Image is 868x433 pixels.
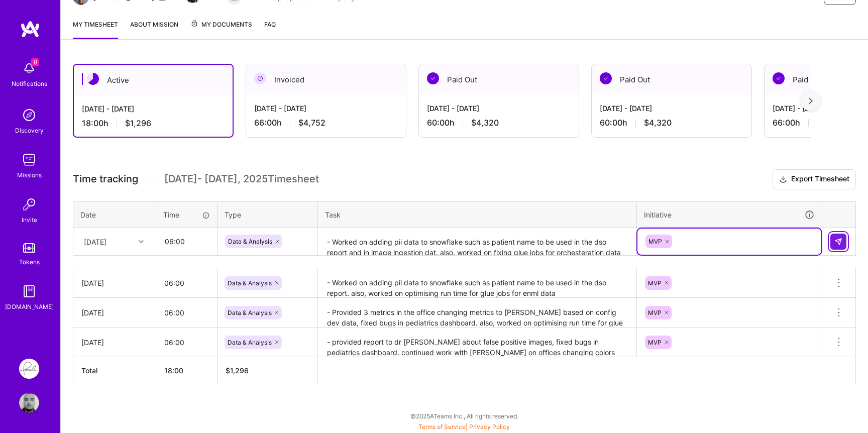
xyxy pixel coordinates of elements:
[648,339,662,346] span: MVP
[246,64,406,95] div: Invoiced
[644,118,672,128] span: $4,320
[427,103,571,114] div: [DATE] - [DATE]
[81,307,148,318] div: [DATE]
[82,103,225,114] div: [DATE] - [DATE]
[73,201,156,228] th: Date
[418,423,510,430] span: |
[648,238,662,245] span: MVP
[20,20,40,38] img: logo
[19,150,39,170] img: teamwork
[12,78,47,89] div: Notifications
[427,72,439,84] img: Paid Out
[648,309,662,316] span: MVP
[254,103,398,114] div: [DATE] - [DATE]
[228,238,272,245] span: Data & Analysis
[19,281,39,301] img: guide book
[834,238,842,246] img: Submit
[156,270,217,296] input: HH:MM
[82,118,225,129] div: 18:00 h
[5,301,54,312] div: [DOMAIN_NAME]
[17,393,42,413] a: User Avatar
[87,73,99,85] img: Active
[156,357,218,384] th: 18:00
[19,257,40,267] div: Tokens
[60,403,868,428] div: © 2025 ATeams Inc., All rights reserved.
[218,201,318,228] th: Type
[228,339,272,346] span: Data & Analysis
[23,243,35,253] img: tokens
[17,170,42,180] div: Missions
[19,58,39,78] img: bell
[130,19,178,39] a: About Mission
[74,65,233,95] div: Active
[773,72,785,84] img: Paid Out
[600,72,612,84] img: Paid Out
[190,19,252,39] a: My Documents
[419,64,579,95] div: Paid Out
[81,337,148,348] div: [DATE]
[600,103,743,114] div: [DATE] - [DATE]
[31,58,39,66] span: 8
[319,329,635,356] textarea: - provided report to dr [PERSON_NAME] about false positive images, fixed bugs in pediatrics dashb...
[164,173,319,185] span: [DATE] - [DATE] , 2025 Timesheet
[592,64,751,95] div: Paid Out
[19,359,39,379] img: Pearl: Data Science Team
[73,357,156,384] th: Total
[139,239,144,244] i: icon Chevron
[228,309,272,316] span: Data & Analysis
[228,279,272,287] span: Data & Analysis
[157,228,216,255] input: HH:MM
[318,201,637,228] th: Task
[644,209,815,221] div: Initiative
[600,118,743,128] div: 60:00 h
[73,173,138,185] span: Time tracking
[81,278,148,288] div: [DATE]
[22,214,37,225] div: Invite
[19,194,39,214] img: Invite
[471,118,499,128] span: $4,320
[264,19,276,39] a: FAQ
[830,234,847,250] div: null
[254,118,398,128] div: 66:00 h
[19,393,39,413] img: User Avatar
[125,118,151,129] span: $1,296
[163,209,210,220] div: Time
[190,19,252,30] span: My Documents
[319,229,635,255] textarea: - Worked on adding pii data to snowflake such as patient name to be used in the dso report and in...
[73,19,118,39] a: My timesheet
[156,299,217,326] input: HH:MM
[809,97,813,104] img: right
[773,169,856,189] button: Export Timesheet
[648,279,662,287] span: MVP
[15,125,44,136] div: Discovery
[319,269,635,297] textarea: - Worked on adding pii data to snowflake such as patient name to be used in the dso report. also,...
[319,299,635,327] textarea: - Provided 3 metrics in the office changing metrics to [PERSON_NAME] based on config dev data, fi...
[19,105,39,125] img: discovery
[427,118,571,128] div: 60:00 h
[298,118,325,128] span: $4,752
[226,366,249,375] span: $ 1,296
[779,174,787,185] i: icon Download
[17,359,42,379] a: Pearl: Data Science Team
[418,423,466,430] a: Terms of Service
[84,236,106,247] div: [DATE]
[469,423,510,430] a: Privacy Policy
[156,329,217,356] input: HH:MM
[254,72,266,84] img: Invoiced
